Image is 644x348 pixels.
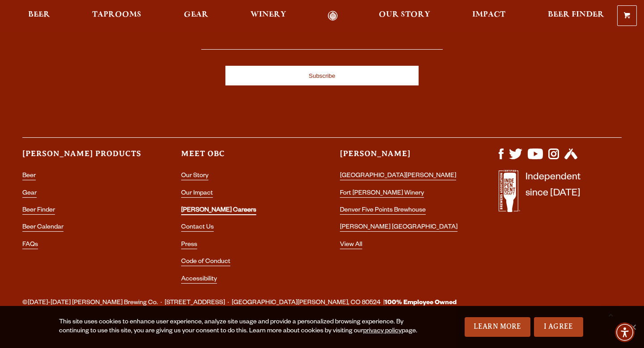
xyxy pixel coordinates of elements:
[22,224,64,232] a: Beer Calendar
[340,224,458,232] a: [PERSON_NAME] [GEOGRAPHIC_DATA]
[465,317,530,337] a: Learn More
[548,11,604,18] span: Beer Finder
[472,11,505,18] span: Impact
[181,259,230,266] a: Code of Conduct
[22,242,38,249] a: FAQs
[184,11,208,18] span: Gear
[86,11,147,21] a: Taprooms
[340,207,426,215] a: Denver Five Points Brewhouse
[316,11,350,21] a: Odell Home
[22,11,56,21] a: Beer
[564,155,577,162] a: Visit us on Untappd
[181,149,304,167] h3: Meet OBC
[59,318,419,336] div: This site uses cookies to enhance user experience, analyze site usage and provide a personalized ...
[499,155,504,162] a: Visit us on Facebook
[340,242,362,249] a: View All
[181,190,213,198] a: Our Impact
[181,276,217,284] a: Accessibility
[22,297,457,309] span: ©[DATE]-[DATE] [PERSON_NAME] Brewing Co. · [STREET_ADDRESS] · [GEOGRAPHIC_DATA][PERSON_NAME], CO ...
[250,11,286,18] span: Winery
[92,11,141,18] span: Taprooms
[245,11,292,21] a: Winery
[22,149,145,167] h3: [PERSON_NAME] Products
[22,190,37,198] a: Gear
[178,11,214,21] a: Gear
[373,11,436,21] a: Our Story
[28,11,50,18] span: Beer
[534,317,583,337] a: I Agree
[22,207,55,215] a: Beer Finder
[509,155,522,162] a: Visit us on X (formerly Twitter)
[181,207,256,215] a: [PERSON_NAME] Careers
[340,190,424,198] a: Fort [PERSON_NAME] Winery
[379,11,430,18] span: Our Story
[340,149,463,167] h3: [PERSON_NAME]
[340,173,456,180] a: [GEOGRAPHIC_DATA][PERSON_NAME]
[363,328,402,335] a: privacy policy
[548,155,559,162] a: Visit us on Instagram
[181,242,197,249] a: Press
[466,11,511,21] a: Impact
[542,11,610,21] a: Beer Finder
[615,323,635,342] div: Accessibility Menu
[525,170,580,217] p: Independent since [DATE]
[181,173,208,180] a: Our Story
[22,173,36,180] a: Beer
[528,155,543,162] a: Visit us on YouTube
[181,224,214,232] a: Contact Us
[385,300,457,307] strong: 100% Employee Owned
[599,303,622,326] a: Scroll to top
[225,66,419,85] input: Subscribe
